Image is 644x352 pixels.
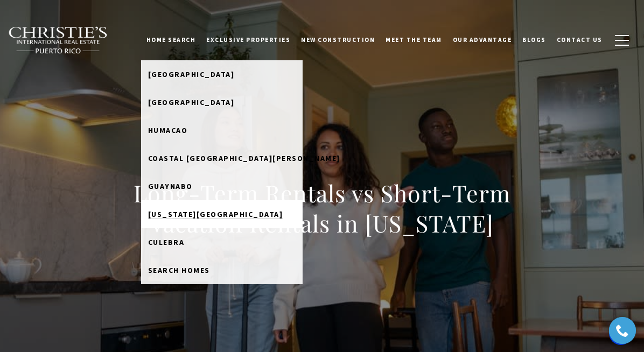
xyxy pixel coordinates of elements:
a: Culebra [141,228,303,256]
img: Christie's International Real Estate black text logo [8,26,108,54]
a: Guaynabo [141,172,303,200]
span: [GEOGRAPHIC_DATA] [148,97,235,107]
span: Coastal [GEOGRAPHIC_DATA][PERSON_NAME] [148,153,340,163]
h1: Long-Term Rentals vs Short-Term Vacation Rentals in [US_STATE] [85,178,559,238]
span: Contact Us [557,36,603,44]
span: [GEOGRAPHIC_DATA] [148,69,235,79]
span: Blogs [523,36,547,44]
span: Humacao [148,125,188,135]
span: [US_STATE][GEOGRAPHIC_DATA] [148,209,283,219]
a: Puerto Rico West Coast [141,200,303,228]
a: Home Search [141,26,201,53]
a: Blogs [517,26,552,53]
a: search [141,256,303,284]
a: Meet the Team [381,26,448,53]
span: Culebra [148,237,185,247]
a: Rio Grande [141,88,303,116]
a: Exclusive Properties [201,26,296,53]
span: Exclusive Properties [207,36,291,44]
button: button [608,25,636,56]
span: New Construction [302,36,375,44]
a: Humacao [141,116,303,144]
span: Guaynabo [148,181,193,191]
a: Coastal San Juan [141,144,303,172]
span: Search Homes [148,265,210,275]
span: Our Advantage [453,36,512,44]
a: New Construction [296,26,381,53]
a: Dorado Beach [141,60,303,88]
a: Our Advantage [447,26,517,53]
